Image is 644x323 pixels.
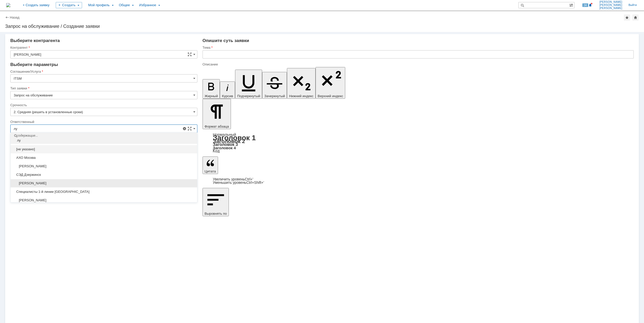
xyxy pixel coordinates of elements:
div: Добавить в избранное [624,14,630,21]
div: содержащие... [12,134,197,138]
a: Increase [213,177,253,181]
span: Цитата [205,169,216,173]
span: [PERSON_NAME] [599,7,622,10]
button: Верхний индекс [316,67,345,99]
div: Запрос на обслуживание / Создание заявки [5,24,639,29]
span: Ctrl+Shift+' [246,180,264,185]
a: Нормальный [213,132,236,137]
a: Заголовок 2 [213,138,245,144]
span: Удалить [182,127,187,131]
span: [PERSON_NAME] [14,181,194,185]
span: СЭД Дзержинск [14,173,194,177]
span: [PERSON_NAME] [14,198,194,202]
a: Заголовок 4 [213,146,236,150]
button: Курсив [220,81,235,99]
span: [PERSON_NAME] [599,1,622,4]
img: logo [6,3,10,7]
span: [PERSON_NAME] [14,164,194,168]
div: Формат абзаца [203,133,634,153]
span: Верхний индекс [318,94,343,98]
span: Выровнять по [205,212,227,216]
span: Зачеркнутый [264,94,285,98]
a: Заголовок 1 [213,134,256,142]
span: Выберите контрагента [10,38,60,43]
a: Decrease [213,180,264,185]
span: Подчеркнутый [237,94,260,98]
div: Тип заявки [10,87,196,90]
div: Ответственный [10,120,196,123]
div: Соглашение/Услуга [10,70,196,73]
span: Расширенный поиск [569,2,574,7]
div: Срочность [10,103,196,107]
span: Ctrl+' [245,177,253,181]
span: Нижний индекс [289,94,313,98]
button: Нижний индекс [287,68,316,99]
button: Жирный [203,79,220,99]
button: Формат абзаца [203,99,231,129]
span: Курсив [222,94,233,98]
div: Контрагент [10,46,196,49]
div: лу [12,138,197,143]
span: Сложная форма [188,127,192,131]
a: Назад [10,15,19,19]
span: Специалисты 1-й линии [GEOGRAPHIC_DATA] [14,190,194,194]
span: Выберите параметры [10,62,58,67]
button: Зачеркнутый [262,72,287,99]
div: Сделать домашней страницей [632,14,639,21]
span: [PERSON_NAME] [599,4,622,7]
a: Код [213,149,220,153]
span: Опишите суть заявки [203,38,249,43]
div: Создать [56,2,82,8]
a: Перейти на домашнюю страницу [6,3,10,7]
span: Формат абзаца [205,125,229,128]
button: Цитата [203,156,218,174]
a: Заголовок 3 [213,142,238,147]
button: Подчеркнутый [235,70,262,99]
span: Сложная форма [188,52,192,56]
button: Выровнять по [203,188,229,216]
span: Жирный [205,94,218,98]
span: 34 [582,3,588,7]
div: Описание [203,63,633,66]
span: АХО Москва [14,156,194,160]
div: Цитата [203,178,634,184]
div: Тема [203,46,633,49]
span: [не указано] [14,147,194,151]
